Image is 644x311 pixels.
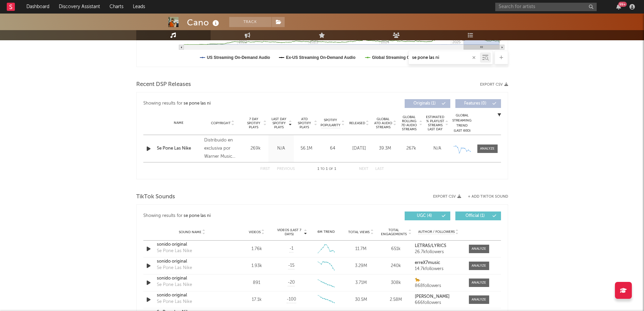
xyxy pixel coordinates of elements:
span: Features ( 0 ) [460,102,491,106]
a: LETRAS/LYRICS [415,244,462,248]
button: + Add TikTok Sound [461,195,508,199]
button: Track [229,17,271,27]
div: N/A [426,145,449,152]
div: 1.93k [241,263,272,269]
span: -15 [288,262,294,269]
div: N/A [270,145,292,152]
div: 2.58M [380,296,411,303]
button: Originals(1) [405,99,450,108]
div: Se Pone Las Nike [157,282,192,288]
button: Previous [277,167,295,171]
span: Originals ( 1 ) [409,102,440,106]
div: Distribuido en exclusiva por Warner Music Spain, S.L, © 2024 Rabat Music Group [204,136,241,161]
span: Last Day Spotify Plays [270,117,288,129]
div: 6M Trend [310,229,342,235]
span: Global Rolling 7D Audio Streams [400,115,419,131]
div: 267k [400,145,423,152]
span: UGC ( 4 ) [409,214,440,218]
span: Global ATD Audio Streams [374,117,392,129]
div: 1.76k [241,246,272,252]
span: Released [349,121,365,125]
span: to [320,168,325,171]
div: Global Streaming Trend (Last 60D) [452,113,472,133]
span: -100 [287,296,296,303]
div: 17.1k [241,296,272,303]
button: + Add TikTok Sound [468,195,508,199]
strong: erreX7music [415,261,440,265]
div: se pone las ni [184,212,211,220]
span: Author / Followers [418,230,455,234]
div: Se Pone Las Nike [157,265,192,271]
div: Name [157,120,201,126]
div: Showing results for [143,99,322,108]
input: Search by song name or URL [409,55,480,61]
div: 308k [380,280,411,286]
a: sonido original [157,241,228,248]
a: 🐆 [415,277,462,282]
div: 240k [380,263,411,269]
span: -1 [289,245,293,252]
div: 26.7k followers [415,250,462,254]
div: 39.3M [374,145,397,152]
a: erreX7music [415,261,462,265]
span: Spotify Popularity [320,118,340,128]
button: UGC(4) [405,212,450,220]
a: sonido original [157,275,228,282]
span: TikTok Sounds [136,193,175,201]
div: 868 followers [415,284,462,288]
div: 651k [380,246,411,252]
div: Se Pone Las Nike [157,248,192,254]
span: Total Views [348,230,369,234]
span: Copyright [211,121,231,125]
div: 14.7k followers [415,267,462,271]
button: 99+ [616,4,621,9]
div: 3.29M [345,263,377,269]
span: -20 [288,279,295,286]
span: Videos [249,230,261,234]
div: 99 + [618,2,627,7]
div: 1 1 1 [308,165,345,173]
span: Sound Name [179,230,201,234]
div: Cano [187,17,221,28]
span: Total Engagements [380,228,407,236]
input: Search for artists [495,3,597,11]
div: 11.7M [345,246,377,252]
div: se pone las ni [184,99,211,108]
span: Recent DSP Releases [136,81,191,89]
strong: [PERSON_NAME] [415,294,450,299]
div: 666 followers [415,301,462,305]
button: Export CSV [433,195,461,199]
span: Videos (last 7 days) [276,228,303,236]
div: 3.71M [345,280,377,286]
button: Export CSV [480,83,508,87]
span: 7 Day Spotify Plays [245,117,263,129]
div: 269k [245,145,267,152]
button: Last [375,167,384,171]
div: Showing results for [143,212,322,220]
div: 30.5M [345,296,377,303]
div: 64 [321,145,344,152]
button: Official(1) [455,212,501,220]
div: [DATE] [348,145,371,152]
a: [PERSON_NAME] [415,294,462,299]
button: Next [359,167,368,171]
strong: LETRAS/LYRICS [415,244,446,248]
span: Estimated % Playlist Streams Last Day [426,115,445,131]
div: Se Pone Las Nike [157,298,192,305]
div: 56.1M [295,145,317,152]
span: Official ( 1 ) [460,214,491,218]
a: sonido original [157,258,228,265]
span: of [329,168,333,171]
a: sonido original [157,292,228,299]
a: Se Pone Las Nike [157,145,201,152]
div: 891 [241,280,272,286]
span: ATD Spotify Plays [295,117,313,129]
button: Features(0) [455,99,501,108]
strong: 🐆 [415,277,420,282]
button: First [260,167,270,171]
